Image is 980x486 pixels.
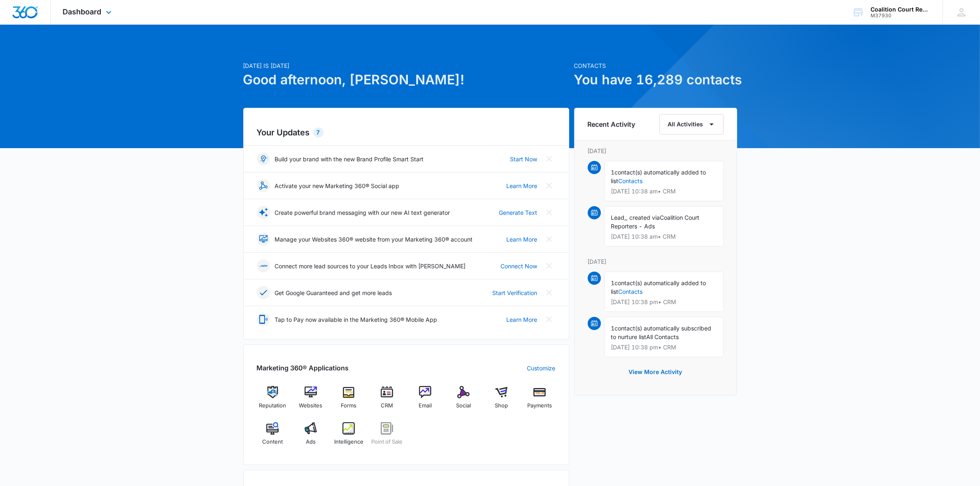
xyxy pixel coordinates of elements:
[611,169,706,184] span: contact(s) automatically added to list
[275,155,424,163] p: Build your brand with the new Brand Profile Smart Start
[542,152,556,165] button: Close
[371,438,403,446] span: Point of Sale
[611,344,717,350] p: [DATE] 10:38 pm • CRM
[456,402,471,410] span: Social
[871,13,931,19] div: account id
[574,61,737,70] p: Contacts
[306,438,316,446] span: Ads
[619,177,643,184] a: Contacts
[626,214,660,221] span: , created via
[507,315,538,324] a: Learn More
[501,262,538,270] a: Connect Now
[611,325,712,340] span: contact(s) automatically subscribed to nurture list
[611,169,615,176] span: 1
[275,181,400,190] p: Activate your new Marketing 360® Social app
[574,70,737,90] h1: You have 16,289 contacts
[588,257,724,266] p: [DATE]
[299,402,322,410] span: Websites
[275,262,466,270] p: Connect more lead sources to your Leads Inbox with [PERSON_NAME]
[527,402,552,410] span: Payments
[371,422,403,452] a: Point of Sale
[611,234,717,240] p: [DATE] 10:38 am • CRM
[371,386,403,416] a: CRM
[527,364,556,372] a: Customize
[611,188,717,194] p: [DATE] 10:38 am • CRM
[542,179,556,192] button: Close
[259,402,286,410] span: Reputation
[542,313,556,326] button: Close
[507,235,538,244] a: Learn More
[333,386,365,416] a: Forms
[275,315,438,324] p: Tap to Pay now available in the Marketing 360® Mobile App
[647,333,679,340] span: All Contacts
[243,61,569,70] p: [DATE] is [DATE]
[493,288,538,297] a: Start Verification
[542,233,556,246] button: Close
[381,402,393,410] span: CRM
[510,155,538,163] a: Start Now
[257,126,556,139] h2: Your Updates
[257,386,289,416] a: Reputation
[542,286,556,299] button: Close
[611,299,717,305] p: [DATE] 10:38 pm • CRM
[262,438,283,446] span: Content
[611,325,615,332] span: 1
[611,279,615,286] span: 1
[499,208,538,217] a: Generate Text
[588,146,724,155] p: [DATE]
[341,402,356,410] span: Forms
[333,422,365,452] a: Intelligence
[871,6,931,13] div: account name
[334,438,363,446] span: Intelligence
[611,279,706,295] span: contact(s) automatically added to list
[419,402,432,410] span: Email
[410,386,441,416] a: Email
[542,259,556,272] button: Close
[588,119,635,129] h6: Recent Activity
[275,208,450,217] p: Create powerful brand messaging with our new AI text generator
[275,288,392,297] p: Get Google Guaranteed and get more leads
[542,206,556,219] button: Close
[495,402,508,410] span: Shop
[63,7,102,16] span: Dashboard
[621,362,691,382] button: View More Activity
[659,114,724,135] button: All Activities
[257,363,349,373] h2: Marketing 360® Applications
[295,422,326,452] a: Ads
[447,386,479,416] a: Social
[524,386,556,416] a: Payments
[275,235,473,244] p: Manage your Websites 360® website from your Marketing 360® account
[243,70,569,90] h1: Good afternoon, [PERSON_NAME]!
[313,128,324,137] div: 7
[295,386,326,416] a: Websites
[486,386,517,416] a: Shop
[507,181,538,190] a: Learn More
[619,288,643,295] a: Contacts
[257,422,289,452] a: Content
[611,214,626,221] span: Lead,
